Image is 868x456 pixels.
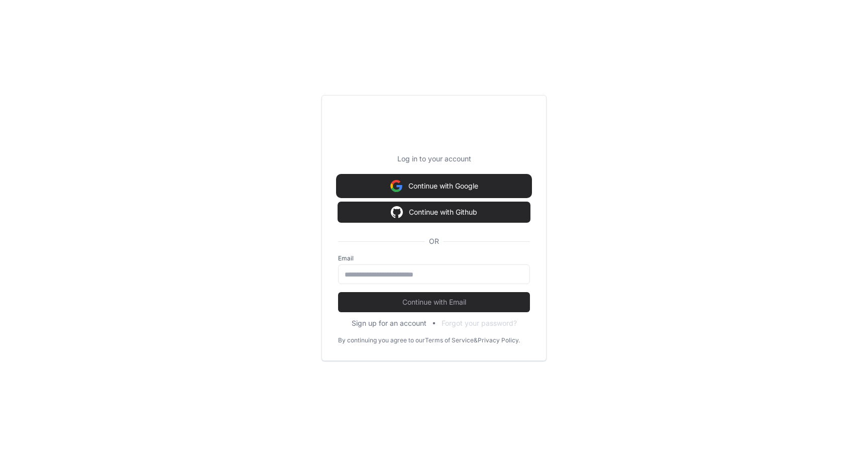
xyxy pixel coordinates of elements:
img: Sign in with google [391,202,403,222]
p: Log in to your account [338,154,530,164]
img: Sign in with google [390,176,402,196]
button: Continue with Google [338,176,530,196]
div: By continuing you agree to our [338,336,425,344]
label: Email [338,254,530,262]
button: Continue with Email [338,292,530,312]
div: & [474,336,478,344]
span: OR [425,236,443,246]
a: Terms of Service [425,336,474,344]
span: Continue with Email [338,297,530,307]
button: Sign up for an account [352,318,426,328]
a: Privacy Policy. [478,336,520,344]
button: Forgot your password? [442,318,517,328]
button: Continue with Github [338,202,530,222]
